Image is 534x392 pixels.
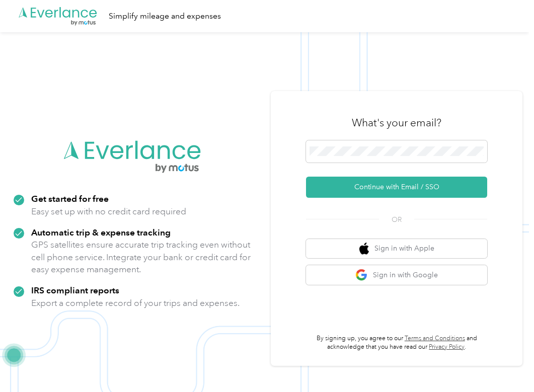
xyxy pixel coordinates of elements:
a: Terms and Conditions [405,335,465,342]
img: google logo [355,269,368,281]
img: apple logo [359,243,369,255]
a: Privacy Policy [429,343,465,351]
div: Simplify mileage and expenses [109,10,221,23]
strong: Get started for free [31,193,109,204]
strong: IRS compliant reports [31,285,119,295]
button: google logoSign in with Google [306,265,487,285]
h3: What's your email? [352,116,441,130]
button: Continue with Email / SSO [306,177,487,198]
p: Export a complete record of your trips and expenses. [31,297,240,309]
span: OR [379,214,414,225]
p: By signing up, you agree to our and acknowledge that you have read our . [306,334,487,352]
p: Easy set up with no credit card required [31,205,186,218]
button: apple logoSign in with Apple [306,239,487,259]
strong: Automatic trip & expense tracking [31,227,171,238]
p: GPS satellites ensure accurate trip tracking even without cell phone service. Integrate your bank... [31,239,251,276]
